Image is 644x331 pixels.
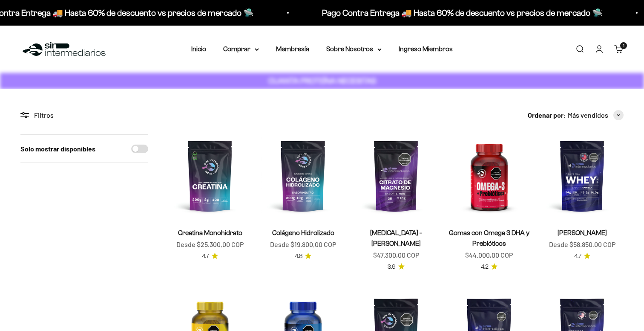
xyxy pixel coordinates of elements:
sale-price: $44.000,00 COP [465,250,513,261]
span: 1 [623,44,624,48]
a: Creatina Monohidrato [178,229,242,236]
span: 4.7 [574,252,581,261]
a: 4.24.2 de 5.0 estrellas [481,262,497,272]
span: 4.8 [295,252,302,261]
sale-price: $47.300,00 COP [373,250,419,261]
summary: Comprar [223,44,259,55]
span: 4.7 [202,252,209,261]
sale-price: Desde $58.850,00 COP [549,239,615,250]
span: 3.9 [388,262,396,272]
span: 4.2 [481,262,489,272]
label: Solo mostrar disponibles [20,143,95,154]
a: Gomas con Omega 3 DHA y Prebióticos [449,229,529,247]
a: Inicio [191,45,206,52]
a: 3.93.9 de 5.0 estrellas [388,262,405,272]
sale-price: Desde $19.800,00 COP [270,239,336,250]
a: 4.74.7 de 5.0 estrellas [574,252,590,261]
button: Más vendidos [568,110,624,121]
summary: Sobre Nosotros [326,44,382,55]
a: [PERSON_NAME] [558,229,607,236]
a: [MEDICAL_DATA] - [PERSON_NAME] [370,229,422,247]
a: 4.84.8 de 5.0 estrellas [295,252,311,261]
p: Pago Contra Entrega 🚚 Hasta 60% de descuento vs precios de mercado 🛸 [322,6,603,20]
span: Ordenar por: [528,110,566,121]
strong: CUANTA PROTEÍNA NECESITAS [268,76,376,85]
a: Colágeno Hidrolizado [272,229,334,236]
sale-price: Desde $25.300,00 COP [176,239,244,250]
a: Membresía [276,45,309,52]
a: Ingreso Miembros [399,45,453,52]
span: Más vendidos [568,110,608,121]
a: 4.74.7 de 5.0 estrellas [202,252,218,261]
div: Filtros [20,110,148,121]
